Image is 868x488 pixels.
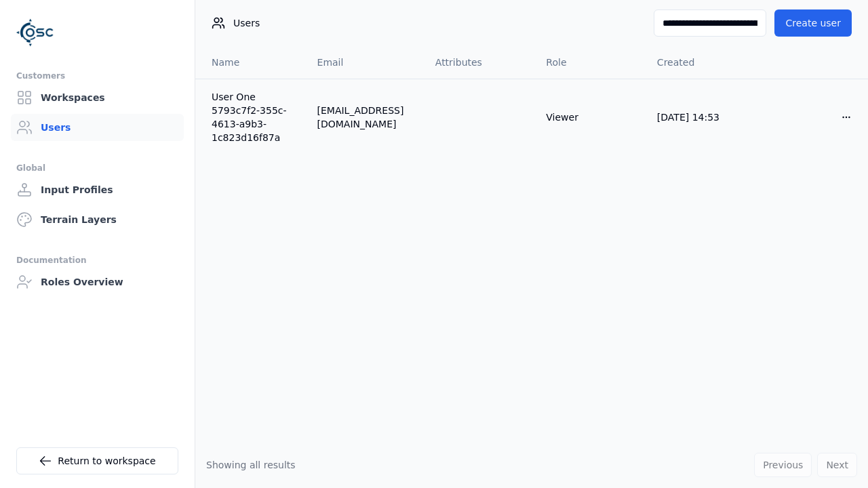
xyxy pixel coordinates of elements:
[11,84,184,111] a: Workspaces
[307,46,425,79] th: Email
[11,114,184,141] a: Users
[774,9,852,37] button: Create user
[16,14,54,52] img: Logo
[425,46,536,79] th: Attributes
[657,110,747,124] div: [DATE] 14:53
[16,447,178,474] a: Return to workspace
[646,46,757,79] th: Created
[16,160,178,176] div: Global
[11,268,184,296] a: Roles Overview
[546,110,635,124] div: Viewer
[233,16,260,30] span: Users
[195,46,307,79] th: Name
[206,460,296,470] span: Showing all results
[317,104,414,131] div: [EMAIL_ADDRESS][DOMAIN_NAME]
[16,252,178,268] div: Documentation
[535,46,646,79] th: Role
[11,206,184,233] a: Terrain Layers
[212,90,296,144] a: User One 5793c7f2-355c-4613-a9b3-1c823d16f87a
[16,68,178,84] div: Customers
[11,176,184,203] a: Input Profiles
